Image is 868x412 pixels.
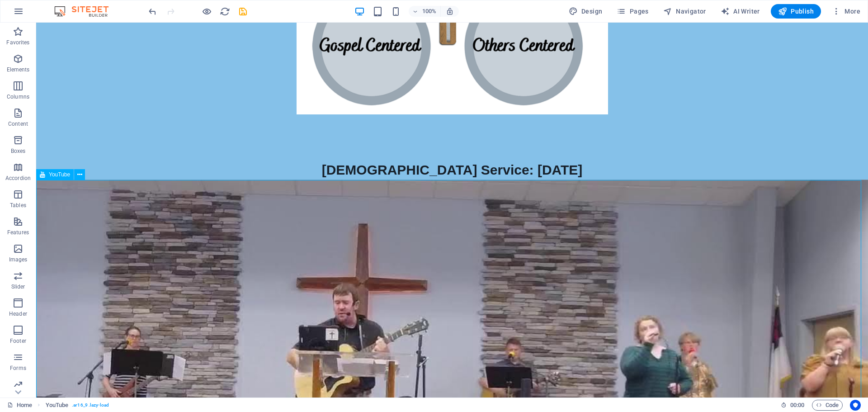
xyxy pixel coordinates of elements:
[147,6,158,17] button: undo
[219,6,230,17] button: reload
[238,6,248,17] i: Save (Ctrl+S)
[7,93,29,100] p: Columns
[850,400,861,411] button: Usercentrics
[46,400,109,411] nav: breadcrumb
[422,6,437,17] h6: 100%
[781,400,805,411] h6: Session time
[49,172,70,177] span: YouTube
[9,310,27,317] p: Header
[147,6,158,17] i: Undo: Change text (Ctrl+Z)
[663,7,706,16] span: Navigator
[8,120,28,128] p: Content
[5,175,31,182] p: Accordion
[771,4,821,19] button: Publish
[721,7,760,16] span: AI Writer
[6,39,29,46] p: Favorites
[613,4,652,19] button: Pages
[409,6,441,17] button: 100%
[816,400,839,411] span: Code
[11,147,26,155] p: Boxes
[778,7,814,16] span: Publish
[10,202,26,209] p: Tables
[220,6,230,17] i: Reload page
[10,365,26,372] p: Forms
[828,4,864,19] button: More
[569,7,603,16] span: Design
[617,7,648,16] span: Pages
[7,229,29,236] p: Features
[812,400,843,411] button: Code
[52,6,120,17] img: Editor Logo
[237,6,248,17] button: save
[832,7,860,16] span: More
[565,4,606,19] button: Design
[660,4,710,19] button: Navigator
[790,400,804,411] span: 00 00
[10,337,26,345] p: Footer
[46,400,69,411] span: Click to select. Double-click to edit
[72,400,109,411] span: . ar16_9 .lazy-load
[7,400,32,411] a: Click to cancel selection. Double-click to open Pages
[446,7,454,15] i: On resize automatically adjust zoom level to fit chosen device.
[717,4,764,19] button: AI Writer
[201,6,212,17] button: Click here to leave preview mode and continue editing
[797,402,798,408] span: :
[9,256,28,263] p: Images
[11,283,25,290] p: Slider
[565,4,606,19] div: Design (Ctrl+Alt+Y)
[7,66,30,73] p: Elements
